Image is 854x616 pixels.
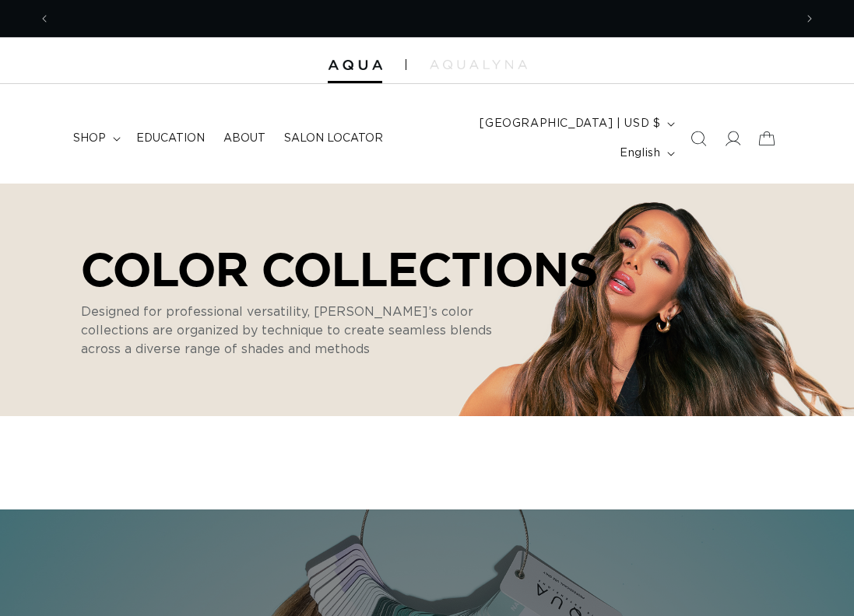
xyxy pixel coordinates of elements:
[214,122,275,155] a: About
[328,60,382,71] img: Aqua Hair Extensions
[136,131,205,145] span: Education
[27,4,62,33] button: Previous announcement
[792,4,827,33] button: Next announcement
[127,122,214,155] a: Education
[681,121,715,156] summary: Search
[81,303,532,359] p: Designed for professional versatility, [PERSON_NAME]’s color collections are organized by techniq...
[620,145,660,162] span: English
[470,109,681,138] button: [GEOGRAPHIC_DATA] | USD $
[64,122,127,155] summary: shop
[223,131,265,145] span: About
[73,131,106,145] span: shop
[480,116,660,132] span: [GEOGRAPHIC_DATA] | USD $
[610,138,681,168] button: English
[284,131,383,145] span: Salon Locator
[81,242,598,295] p: COLOR COLLECTIONS
[275,122,392,155] a: Salon Locator
[430,60,527,69] img: aqualyna.com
